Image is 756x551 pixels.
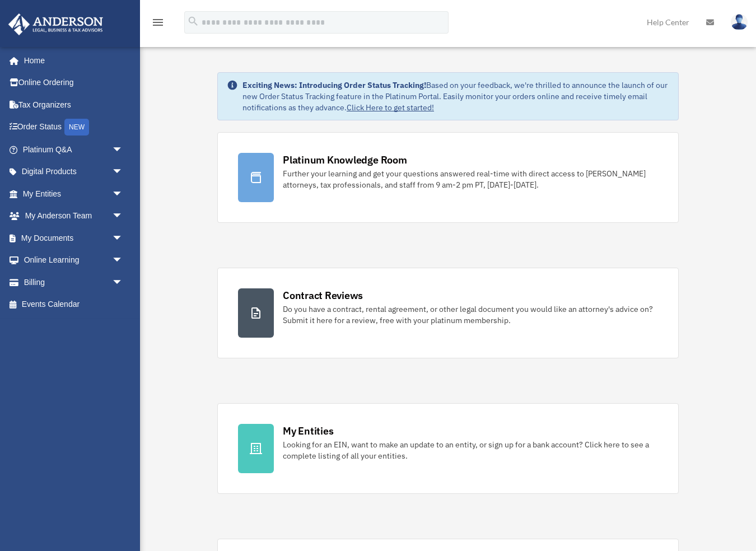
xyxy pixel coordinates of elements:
div: Further your learning and get your questions answered real-time with direct access to [PERSON_NAM... [283,168,658,190]
a: Platinum Q&Aarrow_drop_down [8,138,140,161]
span: arrow_drop_down [112,205,134,228]
span: arrow_drop_down [112,227,134,250]
img: User Pic [731,14,748,30]
a: Events Calendar [8,293,140,316]
a: Contract Reviews Do you have a contract, rental agreement, or other legal document you would like... [217,268,679,358]
i: menu [151,16,165,29]
span: arrow_drop_down [112,183,134,206]
a: Tax Organizers [8,94,140,116]
a: Click Here to get started! [347,102,434,113]
a: Home [8,49,134,72]
a: My Entities Looking for an EIN, want to make an update to an entity, or sign up for a bank accoun... [217,403,679,494]
strong: Exciting News: Introducing Order Status Tracking! [242,80,426,90]
a: My Entitiesarrow_drop_down [8,183,140,205]
div: My Entities [283,424,333,438]
span: arrow_drop_down [112,249,134,272]
img: Anderson Advisors Platinum Portal [5,13,106,35]
a: Digital Productsarrow_drop_down [8,161,140,183]
div: Based on your feedback, we're thrilled to announce the launch of our new Order Status Tracking fe... [242,80,669,113]
div: Platinum Knowledge Room [283,153,407,167]
div: NEW [64,119,89,136]
span: arrow_drop_down [112,271,134,294]
a: Order StatusNEW [8,116,140,139]
div: Do you have a contract, rental agreement, or other legal document you would like an attorney's ad... [283,303,658,326]
a: My Anderson Teamarrow_drop_down [8,205,140,227]
div: Contract Reviews [283,288,363,302]
a: Online Ordering [8,72,140,94]
i: search [187,15,199,27]
a: menu [151,20,165,29]
a: My Documentsarrow_drop_down [8,227,140,249]
span: arrow_drop_down [112,161,134,184]
span: arrow_drop_down [112,138,134,161]
a: Online Learningarrow_drop_down [8,249,140,272]
a: Platinum Knowledge Room Further your learning and get your questions answered real-time with dire... [217,132,679,223]
div: Looking for an EIN, want to make an update to an entity, or sign up for a bank account? Click her... [283,439,658,461]
a: Billingarrow_drop_down [8,271,140,293]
